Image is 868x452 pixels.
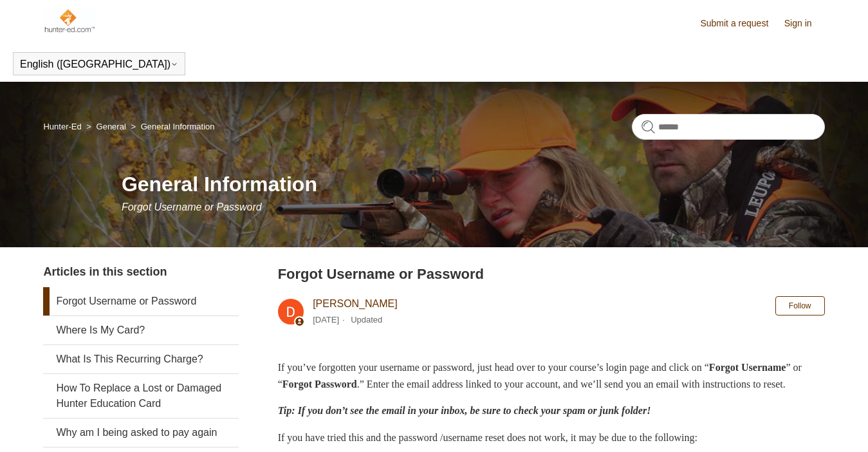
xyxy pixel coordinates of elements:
[43,316,239,344] a: Where Is My Card?
[122,169,825,200] h1: General Information
[632,114,825,140] input: Search
[282,379,357,390] strong: Forgot Password
[43,374,239,418] a: How To Replace a Lost or Damaged Hunter Education Card
[278,405,651,416] em: Tip: If you don’t see the email in your inbox, be sure to check your spam or junk folder!
[700,17,781,30] a: Submit a request
[278,359,825,392] p: If you’ve forgotten your username or password, just head over to your course’s login page and cli...
[278,429,825,446] p: If you have tried this and the password /username reset does not work, it may be due to the follo...
[351,315,382,325] li: Updated
[775,296,825,315] button: Follow Article
[313,315,339,325] time: 05/20/2025, 17:25
[43,8,95,33] img: Hunter-Ed Help Center home page
[43,287,239,315] a: Forgot Username or Password
[97,122,126,131] a: General
[20,59,178,70] button: English ([GEOGRAPHIC_DATA])
[122,202,262,212] span: Forgot Username or Password
[43,122,84,131] li: Hunter-Ed
[84,122,128,131] li: General
[709,362,786,373] strong: Forgot Username
[43,265,167,278] span: Articles in this section
[141,122,215,131] a: General Information
[313,298,398,309] a: [PERSON_NAME]
[43,345,239,373] a: What Is This Recurring Charge?
[128,122,214,131] li: General Information
[278,263,825,285] h2: Forgot Username or Password
[784,17,825,30] a: Sign in
[43,122,81,131] a: Hunter-Ed
[43,419,239,447] a: Why am I being asked to pay again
